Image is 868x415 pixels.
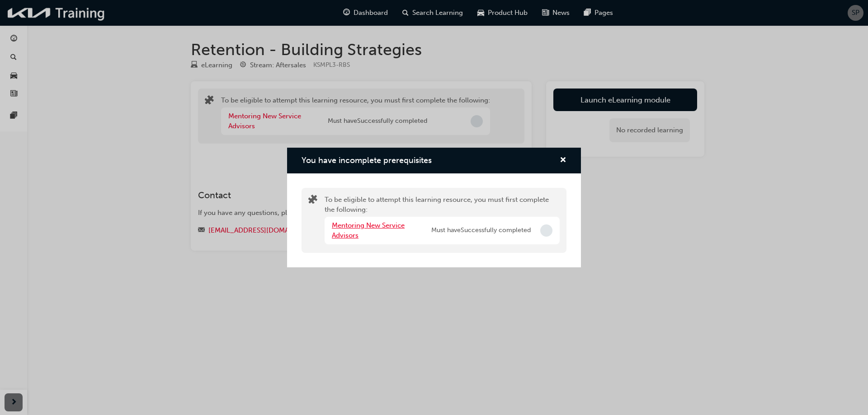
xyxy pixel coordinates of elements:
[308,196,317,206] span: puzzle-icon
[431,225,531,236] span: Must have Successfully completed
[325,195,560,246] div: To be eligible to attempt this learning resource, you must first complete the following:
[302,155,432,165] span: You have incomplete prerequisites
[560,155,566,166] button: cross-icon
[287,148,581,267] div: You have incomplete prerequisites
[332,221,405,240] a: Mentoring New Service Advisors
[540,224,552,237] span: Incomplete
[560,157,566,165] span: cross-icon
